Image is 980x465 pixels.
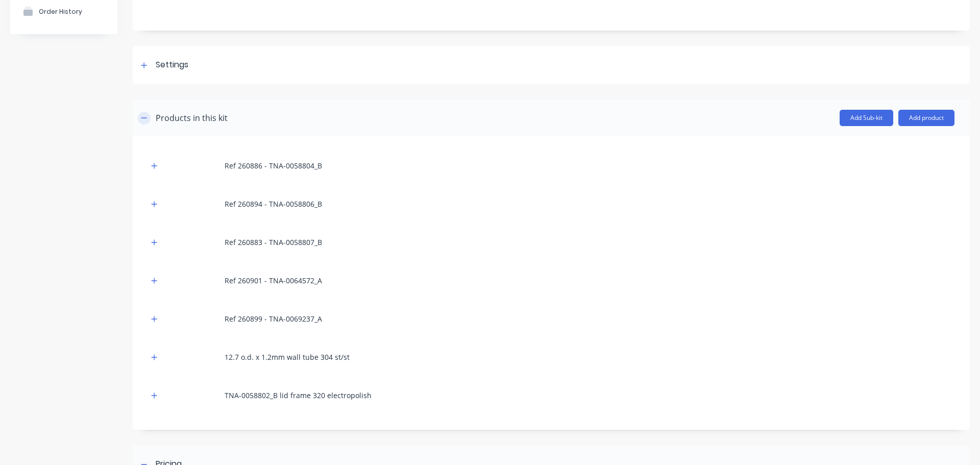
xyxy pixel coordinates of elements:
button: Add Sub-kit [840,110,893,126]
div: Ref 260901 - TNA-0064572_A [225,275,322,286]
div: Order History [39,8,82,15]
div: Ref 260894 - TNA-0058806_B [225,199,322,209]
div: 12.7 o.d. x 1.2mm wall tube 304 st/st [225,352,350,362]
div: Ref 260899 - TNA-0069237_A [225,313,322,324]
div: Ref 260886 - TNA-0058804_B [225,160,322,171]
div: Settings [156,59,188,71]
div: Products in this kit [156,112,228,124]
div: Ref 260883 - TNA-0058807_B [225,237,322,248]
button: Add product [898,110,954,126]
div: TNA-0058802_B lid frame 320 electropolish [225,390,372,401]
